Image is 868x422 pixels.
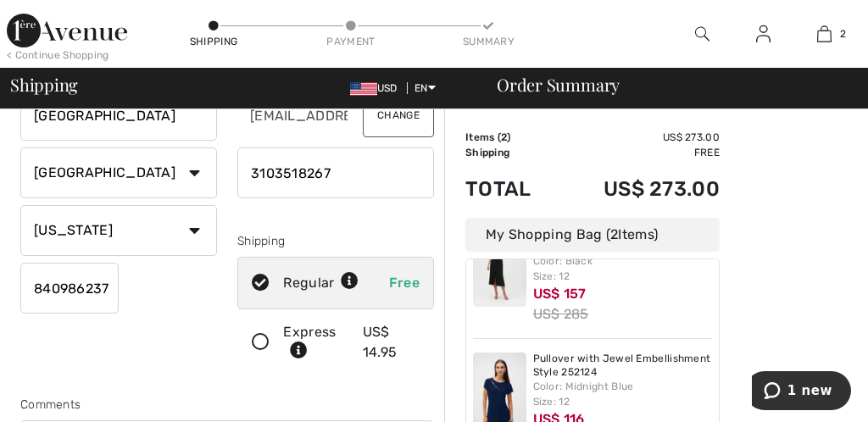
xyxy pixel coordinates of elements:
[283,273,359,293] div: Regular
[533,253,713,284] div: Color: Black Size: 12
[557,130,720,145] td: US$ 273.00
[237,90,349,141] input: E-mail
[10,76,78,93] span: Shipping
[756,24,771,44] img: My Info
[465,160,557,218] td: Total
[533,379,713,409] div: Color: Midnight Blue Size: 12
[237,147,434,198] input: Mobile
[752,371,851,414] iframe: Opens a widget where you can chat to one of our agents
[20,263,119,314] input: Zip/Postal Code
[533,286,587,302] span: US$ 157
[389,275,420,291] span: Free
[557,145,720,160] td: Free
[743,24,784,45] a: Sign In
[363,93,434,137] button: Change
[465,218,720,252] div: My Shopping Bag ( Items)
[20,90,217,141] input: City
[533,306,589,322] s: US$ 285
[237,232,434,250] div: Shipping
[473,227,526,307] img: Casual Midi Wrap Dress Style 252091X
[325,34,376,49] div: Payment
[794,24,854,44] a: 2
[7,47,109,63] div: < Continue Shopping
[465,145,557,160] td: Shipping
[283,322,351,363] div: Express
[817,24,832,44] img: My Bag
[20,396,434,414] div: Comments
[350,82,404,94] span: USD
[350,82,377,96] img: US Dollar
[465,130,557,145] td: Items ( )
[188,34,239,49] div: Shipping
[610,226,618,242] span: 2
[695,24,709,44] img: search the website
[415,82,436,94] span: EN
[501,131,507,143] span: 2
[476,76,858,93] div: Order Summary
[463,34,514,49] div: Summary
[363,322,420,363] div: US$ 14.95
[840,26,846,42] span: 2
[533,353,713,379] a: Pullover with Jewel Embellishment Style 252124
[7,14,127,47] img: 1ère Avenue
[557,160,720,218] td: US$ 273.00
